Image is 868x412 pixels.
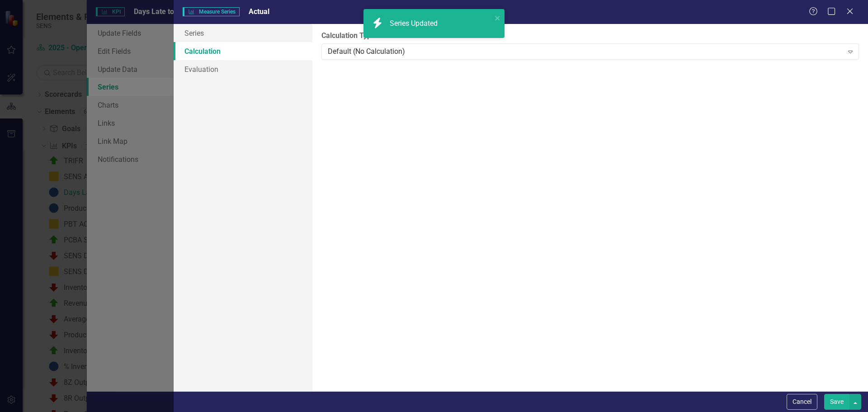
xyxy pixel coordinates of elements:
label: Calculation Type [321,31,859,41]
a: Calculation [174,42,312,60]
button: Cancel [787,394,817,410]
span: Measure Series [183,7,240,16]
a: Series [174,24,312,42]
a: Evaluation [174,60,312,78]
button: close [495,13,501,23]
button: Save [824,394,849,410]
span: Actual [249,7,269,16]
div: Series Updated [390,19,440,29]
div: Default (No Calculation) [328,46,843,57]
